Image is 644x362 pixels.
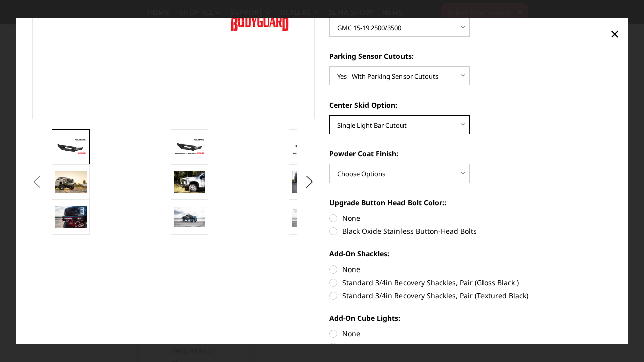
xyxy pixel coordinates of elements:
[329,277,612,288] label: Standard 3/4in Recovery Shackles, Pair (Gloss Black )
[329,290,612,301] label: Standard 3/4in Recovery Shackles, Pair (Textured Black)
[174,207,205,227] img: A2L Series - Base Front Bumper (Non Winch)
[610,23,619,44] span: ×
[607,26,623,42] a: Close
[30,174,45,190] button: Previous
[174,138,205,155] img: A2L Series - Base Front Bumper (Non Winch)
[329,148,612,159] label: Powder Coat Finish:
[174,171,205,192] img: 2020 Chevrolet HD - Compatible with block heater connection
[329,328,612,339] label: None
[329,197,612,208] label: Upgrade Button Head Bolt Color::
[329,264,612,275] label: None
[292,138,324,155] img: A2L Series - Base Front Bumper (Non Winch)
[292,171,324,192] img: 2020 RAM HD - Available in single light bar configuration only
[55,138,87,155] img: A2L Series - Base Front Bumper (Non Winch)
[55,171,87,193] img: 2019 GMC 1500
[329,248,612,259] label: Add-On Shackles:
[302,174,317,190] button: Next
[292,207,324,228] img: A2L Series - Base Front Bumper (Non Winch)
[329,51,612,61] label: Parking Sensor Cutouts:
[329,100,612,110] label: Center Skid Option:
[55,206,87,227] img: A2L Series - Base Front Bumper (Non Winch)
[329,226,612,236] label: Black Oxide Stainless Button-Head Bolts
[329,213,612,223] label: None
[329,313,612,323] label: Add-On Cube Lights:
[329,341,612,352] label: Rigid 20200 Radiance Pods - White Blacklight (pair)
